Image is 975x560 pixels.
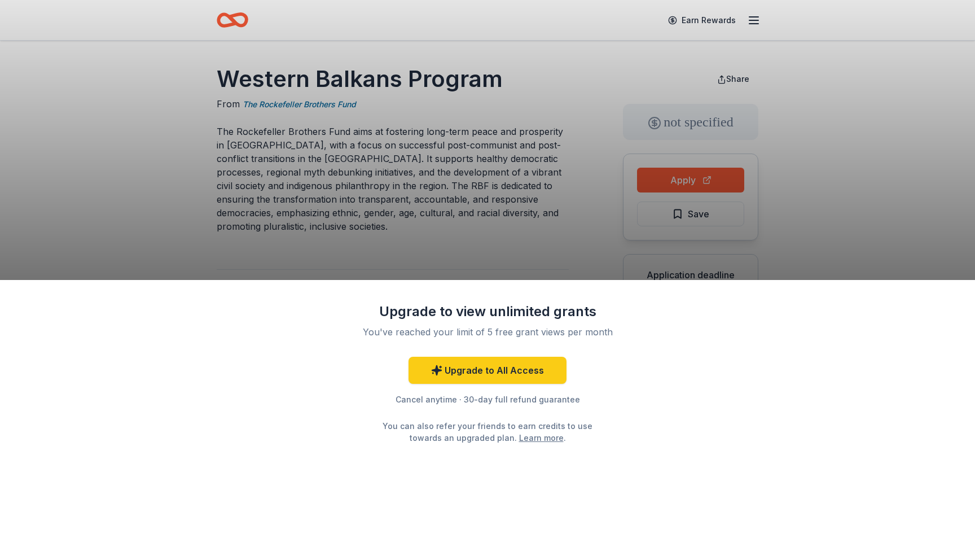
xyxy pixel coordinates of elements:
div: You can also refer your friends to earn credits to use towards an upgraded plan. . [372,420,603,444]
div: You've reached your limit of 5 free grant views per month [354,325,621,339]
div: Cancel anytime · 30-day full refund guarantee [341,393,634,406]
a: Upgrade to All Access [409,357,566,384]
div: Upgrade to view unlimited grants [341,303,634,321]
a: Learn more [519,432,564,444]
